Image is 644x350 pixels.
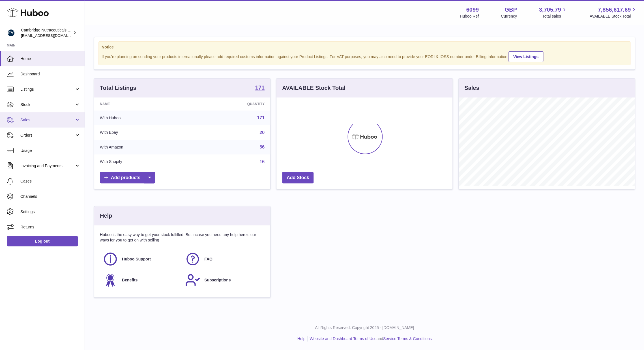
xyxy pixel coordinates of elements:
img: huboo@camnutra.com [7,29,15,37]
a: View Listings [508,51,543,62]
span: [EMAIL_ADDRESS][DOMAIN_NAME] [21,33,83,38]
span: Channels [20,194,80,199]
a: 7,856,617.69 AVAILABLE Stock Total [589,6,637,19]
a: Huboo Support [103,251,179,267]
h3: Sales [464,84,479,92]
strong: 171 [255,85,265,90]
span: Benefits [122,277,138,283]
div: Currency [501,14,517,19]
span: 3,705.79 [539,6,561,14]
span: Settings [20,209,80,215]
a: 171 [257,115,265,120]
span: Subscriptions [204,277,231,283]
a: Help [297,336,306,341]
span: Usage [20,148,80,153]
span: Dashboard [20,71,80,77]
span: Invoicing and Payments [20,163,74,169]
a: Add products [100,172,155,184]
a: Website and Dashboard Terms of Use [310,336,376,341]
h3: Total Listings [100,84,136,92]
a: 56 [259,145,265,149]
span: AVAILABLE Stock Total [589,14,637,19]
strong: 6099 [466,6,479,14]
span: FAQ [204,256,212,262]
span: Huboo Support [122,256,151,262]
span: Home [20,56,80,61]
h3: AVAILABLE Stock Total [282,84,345,92]
span: Returns [20,224,80,230]
div: Huboo Ref [460,14,479,19]
a: Log out [7,236,78,246]
h3: Help [100,212,112,220]
td: With Shopify [94,154,190,169]
span: Cases [20,179,80,184]
span: Total sales [542,14,567,19]
a: 171 [255,85,265,92]
a: 20 [259,130,265,135]
th: Name [94,97,190,111]
strong: Notice [102,44,627,50]
span: Stock [20,102,74,107]
a: Service Terms & Conditions [383,336,432,341]
a: FAQ [185,251,262,267]
p: All Rights Reserved. Copyright 2025 - [DOMAIN_NAME] [89,325,639,330]
span: Listings [20,87,74,92]
th: Quantity [190,97,270,111]
div: If you're planning on sending your products internationally please add required customs informati... [102,50,627,62]
td: With Huboo [94,111,190,125]
p: Huboo is the easy way to get your stock fulfilled. But incase you need any help here's our ways f... [100,232,265,243]
strong: GBP [505,6,517,14]
a: Add Stock [282,172,314,184]
a: Subscriptions [185,272,262,288]
span: 7,856,617.69 [598,6,631,14]
li: and [308,336,432,341]
td: With Amazon [94,140,190,154]
td: With Ebay [94,125,190,140]
span: Sales [20,117,74,123]
a: Benefits [103,272,179,288]
a: 3,705.79 Total sales [539,6,568,19]
span: Orders [20,133,74,138]
div: Cambridge Nutraceuticals Ltd [21,27,72,38]
a: 16 [259,159,265,164]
